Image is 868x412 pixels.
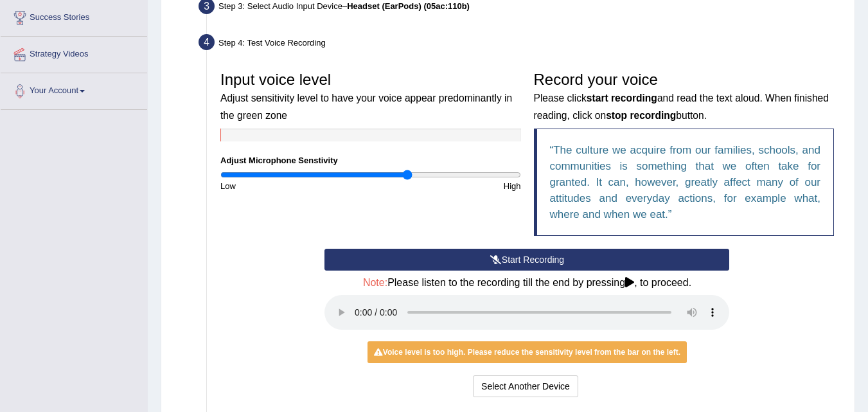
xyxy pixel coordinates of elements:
b: start recording [587,93,657,103]
div: Voice level is too high. Please reduce the sensitivity level from the bar on the left. [368,341,687,363]
div: Step 4: Test Voice Recording [193,30,849,58]
small: Please click and read the text aloud. When finished reading, click on button. [534,93,829,120]
small: Adjust sensitivity level to have your voice appear predominantly in the green zone [220,93,512,120]
b: stop recording [606,110,676,121]
q: The culture we acquire from our families, schools, and communities is something that we often tak... [550,144,821,220]
div: Low [214,180,371,192]
div: High [371,180,527,192]
a: Strategy Videos [1,37,147,69]
h4: Please listen to the recording till the end by pressing , to proceed. [324,277,729,289]
span: Note: [363,277,387,288]
span: – [342,1,470,11]
h3: Record your voice [534,71,835,122]
a: Your Account [1,73,147,105]
button: Start Recording [324,249,729,271]
h3: Input voice level [220,71,521,122]
label: Adjust Microphone Senstivity [220,154,338,166]
button: Select Another Device [473,375,578,397]
b: Headset (EarPods) (05ac:110b) [347,1,470,11]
